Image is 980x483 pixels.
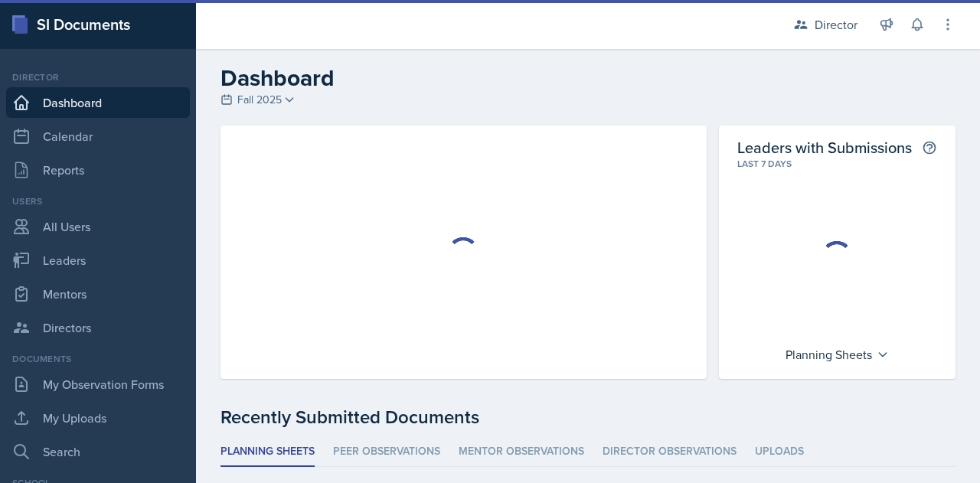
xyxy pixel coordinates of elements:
[6,245,190,276] a: Leaders
[737,157,937,171] div: Last 7 days
[6,403,190,433] a: My Uploads
[6,352,190,366] div: Documents
[6,155,190,185] a: Reports
[6,279,190,309] a: Mentors
[333,437,440,467] li: Peer Observations
[6,70,190,84] div: Director
[220,403,955,431] div: Recently Submitted Documents
[6,436,190,467] a: Search
[778,342,897,367] div: Planning Sheets
[220,437,315,467] li: Planning Sheets
[6,87,190,118] a: Dashboard
[6,194,190,208] div: Users
[237,92,282,108] span: Fall 2025
[737,138,912,157] h2: Leaders with Submissions
[755,437,804,467] li: Uploads
[603,437,737,467] li: Director Observations
[459,437,584,467] li: Mentor Observations
[6,369,190,400] a: My Observation Forms
[220,64,955,92] h2: Dashboard
[815,15,857,34] div: Director
[6,312,190,343] a: Directors
[6,211,190,242] a: All Users
[6,121,190,152] a: Calendar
